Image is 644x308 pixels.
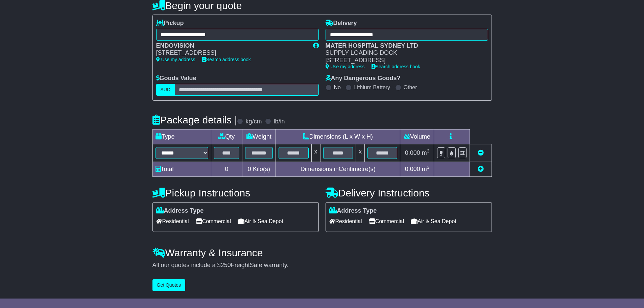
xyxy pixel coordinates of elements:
[354,84,390,91] label: Lithium Battery
[152,114,237,125] h4: Package details |
[156,216,189,227] span: Residential
[156,49,306,57] div: [STREET_ADDRESS]
[478,166,484,172] a: Add new item
[311,144,320,162] td: x
[400,129,434,144] td: Volume
[156,42,306,50] div: ENDOVISION
[427,165,430,170] sup: 3
[369,216,404,227] span: Commercial
[478,149,484,156] a: Remove this item
[326,49,481,57] div: SUPPLY LOADING DOCK
[422,166,430,172] span: m
[427,148,430,153] sup: 3
[405,166,420,172] span: 0.000
[152,162,211,176] td: Total
[196,216,231,227] span: Commercial
[156,57,195,62] a: Use my address
[152,279,186,291] button: Get Quotes
[242,162,276,176] td: Kilo(s)
[326,187,492,198] h4: Delivery Instructions
[326,20,357,27] label: Delivery
[156,75,196,82] label: Goods Value
[152,129,211,144] td: Type
[152,187,319,198] h4: Pickup Instructions
[329,216,362,227] span: Residential
[152,247,492,258] h4: Warranty & Insurance
[356,144,365,162] td: x
[422,149,430,156] span: m
[326,64,365,69] a: Use my address
[245,118,262,125] label: kg/cm
[404,84,417,91] label: Other
[405,149,420,156] span: 0.000
[273,118,285,125] label: lb/in
[221,262,231,268] span: 250
[326,57,481,64] div: [STREET_ADDRESS]
[411,216,456,227] span: Air & Sea Depot
[152,262,492,269] div: All our quotes include a $ FreightSafe warranty.
[334,84,341,91] label: No
[156,207,204,215] label: Address Type
[276,162,400,176] td: Dimensions in Centimetre(s)
[326,42,481,50] div: MATER HOSPITAL SYDNEY LTD
[211,162,242,176] td: 0
[202,57,251,62] a: Search address book
[242,129,276,144] td: Weight
[372,64,420,69] a: Search address book
[248,166,251,172] span: 0
[326,75,401,82] label: Any Dangerous Goods?
[238,216,283,227] span: Air & Sea Depot
[211,129,242,144] td: Qty
[156,20,184,27] label: Pickup
[329,207,377,215] label: Address Type
[156,84,175,96] label: AUD
[276,129,400,144] td: Dimensions (L x W x H)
